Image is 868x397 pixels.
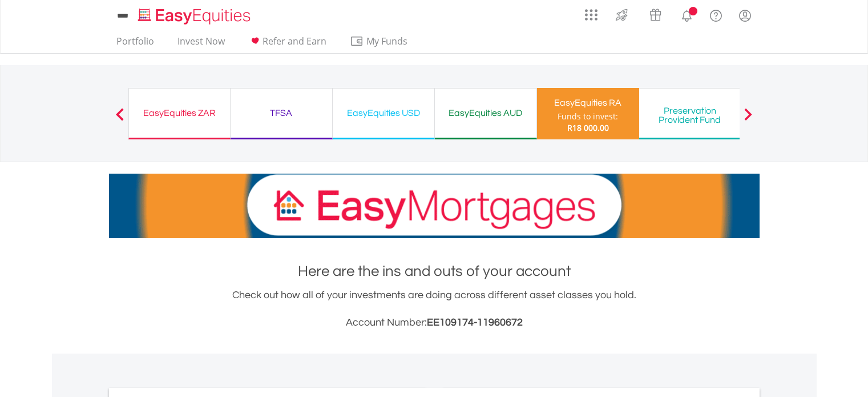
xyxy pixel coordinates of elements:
[244,35,331,53] a: Refer and Earn
[109,287,760,331] div: Check out how all of your investments are doing across different asset classes you hold.
[427,317,523,328] span: EE109174-11960672
[134,3,255,26] a: Home page
[646,6,665,24] img: vouchers-v2.svg
[173,35,229,53] a: Invest Now
[612,6,631,24] img: thrive-v2.svg
[737,114,760,125] button: Next
[136,105,223,121] div: EasyEquities ZAR
[558,111,618,122] div: Funds to invest:
[350,34,425,49] span: My Funds
[263,35,326,47] span: Refer and Earn
[672,3,701,26] a: Notifications
[442,105,530,121] div: EasyEquities AUD
[585,9,597,21] img: grid-menu-icon.svg
[567,122,609,133] span: R18 000.00
[109,261,760,282] h1: Here are the ins and outs of your account
[578,3,605,21] a: AppsGrid
[639,3,672,24] a: Vouchers
[701,3,730,26] a: FAQ's and Support
[340,105,427,121] div: EasyEquities USD
[730,3,760,28] a: My Profile
[544,95,632,111] div: EasyEquities RA
[646,106,734,125] div: Preservation Provident Fund
[109,174,760,238] img: EasyMortage Promotion Banner
[109,315,760,331] h3: Account Number:
[237,105,325,121] div: TFSA
[108,114,131,125] button: Previous
[136,7,255,26] img: EasyEquities_Logo.png
[112,35,159,53] a: Portfolio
